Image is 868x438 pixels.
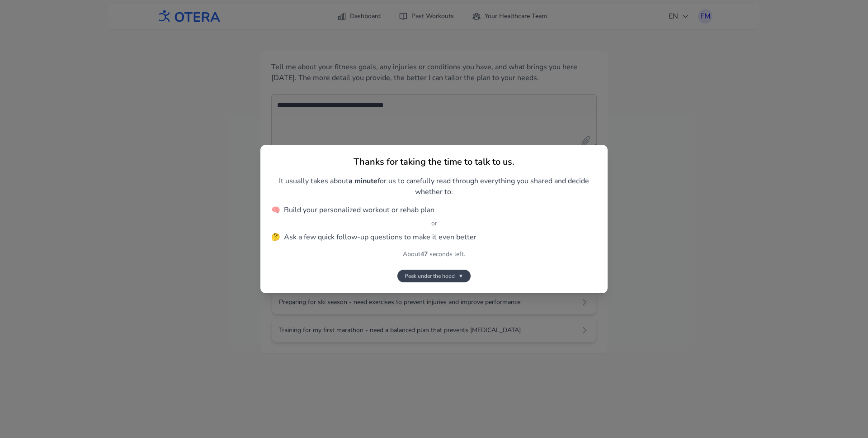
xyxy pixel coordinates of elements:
strong: a minute [349,176,377,186]
span: Peek under the hood [405,272,455,280]
span: ▼ [458,272,464,280]
span: Ask a few quick follow-up questions to make it even better [284,232,476,243]
p: About seconds left. [271,250,597,259]
span: 🤔 [271,232,280,243]
h2: Thanks for taking the time to talk to us. [271,156,597,168]
span: 🧠 [271,205,280,215]
li: or [271,219,597,228]
button: Peek under the hood▼ [397,270,471,282]
span: Build your personalized workout or rehab plan [284,205,434,215]
p: It usually takes about for us to carefully read through everything you shared and decide whether to: [271,176,597,197]
strong: 47 [420,250,428,258]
